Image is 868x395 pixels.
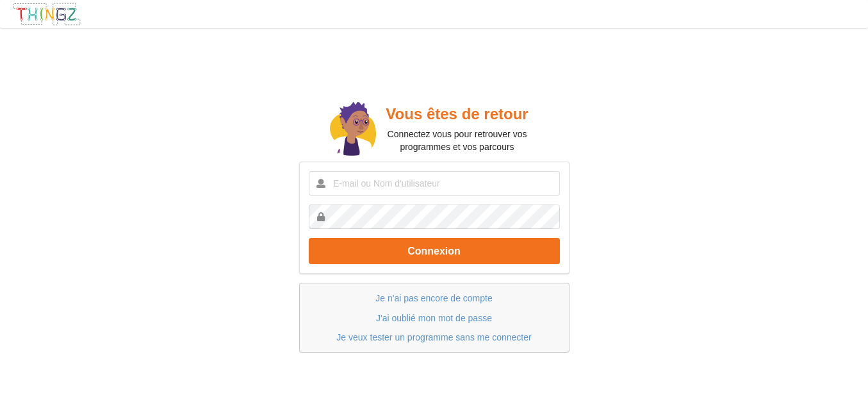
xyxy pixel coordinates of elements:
[376,313,492,323] a: J'ai oublié mon mot de passe
[376,105,538,124] h2: Vous êtes de retour
[12,2,81,26] img: thingz_logo.png
[309,238,560,264] button: Connexion
[330,102,376,158] img: doc.svg
[376,128,538,153] p: Connectez vous pour retrouver vos programmes et vos parcours
[375,293,492,303] a: Je n'ai pas encore de compte
[309,171,560,196] input: E-mail ou Nom d'utilisateur
[336,332,531,342] a: Je veux tester un programme sans me connecter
